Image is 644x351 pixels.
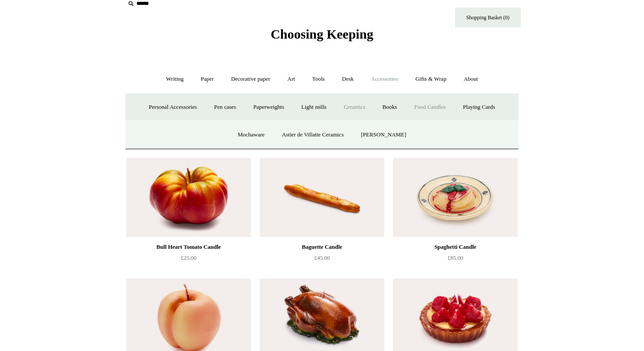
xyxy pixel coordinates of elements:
[375,96,405,119] a: Books
[193,68,222,91] a: Paper
[455,96,503,119] a: Playing Cards
[271,34,373,40] a: Choosing Keeping
[223,68,278,91] a: Decorative paper
[336,96,373,119] a: Ceramics
[260,158,384,237] img: Baguette Candle
[129,242,249,252] div: Bull Heart Tomato Candle
[293,96,334,119] a: Light mills
[393,158,518,237] img: Spaghetti Candle
[158,68,192,91] a: Writing
[262,242,382,252] div: Baguette Candle
[260,158,384,237] a: Baguette Candle Baguette Candle
[406,96,454,119] a: Food Candles
[245,96,292,119] a: Paperweights
[181,254,197,261] span: £25.00
[126,242,251,278] a: Bull Heart Tomato Candle £25.00
[447,254,463,261] span: £85.00
[206,96,244,119] a: Pen cases
[334,68,362,91] a: Desk
[141,96,204,119] a: Personal Accessories
[126,158,251,237] img: Bull Heart Tomato Candle
[279,68,303,91] a: Art
[304,68,333,91] a: Tools
[271,27,373,41] span: Choosing Keeping
[408,68,454,91] a: Gifts & Wrap
[126,158,251,237] a: Bull Heart Tomato Candle Bull Heart Tomato Candle
[260,242,384,278] a: Baguette Candle £45.00
[230,123,272,147] a: Mochaware
[363,68,406,91] a: Accessories
[455,7,521,27] a: Shopping Basket (0)
[274,123,352,147] a: Astier de Villatte Ceramics
[353,123,414,147] a: [PERSON_NAME]
[395,242,515,252] div: Spaghetti Candle
[314,254,330,261] span: £45.00
[393,158,518,237] a: Spaghetti Candle Spaghetti Candle
[456,68,486,91] a: About
[393,242,518,278] a: Spaghetti Candle £85.00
